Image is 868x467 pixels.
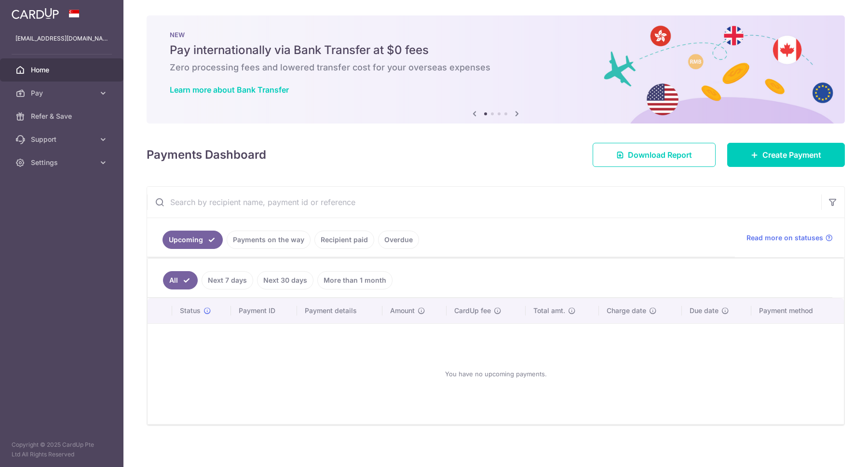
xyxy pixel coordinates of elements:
[180,306,201,316] span: Status
[746,233,823,243] span: Read more on statuses
[170,85,289,95] a: Learn more about Bank Transfer
[231,298,297,323] th: Payment ID
[317,271,393,289] a: More than 1 month
[533,306,565,316] span: Total amt.
[227,231,311,249] a: Payments on the way
[31,111,95,121] span: Refer & Save
[147,187,821,218] input: Search by recipient name, payment id or reference
[593,143,716,167] a: Download Report
[31,158,95,167] span: Settings
[727,143,845,167] a: Create Payment
[147,15,845,124] img: Bank transfer banner
[163,271,198,289] a: All
[31,65,95,75] span: Home
[202,271,253,289] a: Next 7 days
[170,62,822,73] h6: Zero processing fees and lowered transfer cost for your overseas expenses
[163,231,223,249] a: Upcoming
[15,34,108,43] p: [EMAIL_ADDRESS][DOMAIN_NAME]
[607,306,646,316] span: Charge date
[690,306,719,316] span: Due date
[746,233,833,243] a: Read more on statuses
[31,135,95,144] span: Support
[628,149,692,161] span: Download Report
[762,149,821,161] span: Create Payment
[314,231,374,249] a: Recipient paid
[390,306,415,316] span: Amount
[170,31,822,39] p: NEW
[454,306,491,316] span: CardUp fee
[257,271,313,289] a: Next 30 days
[12,8,59,19] img: CardUp
[31,88,95,98] span: Pay
[147,146,266,164] h4: Payments Dashboard
[170,42,822,58] h5: Pay internationally via Bank Transfer at $0 fees
[159,331,832,416] div: You have no upcoming payments.
[297,298,382,323] th: Payment details
[751,298,844,323] th: Payment method
[378,231,419,249] a: Overdue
